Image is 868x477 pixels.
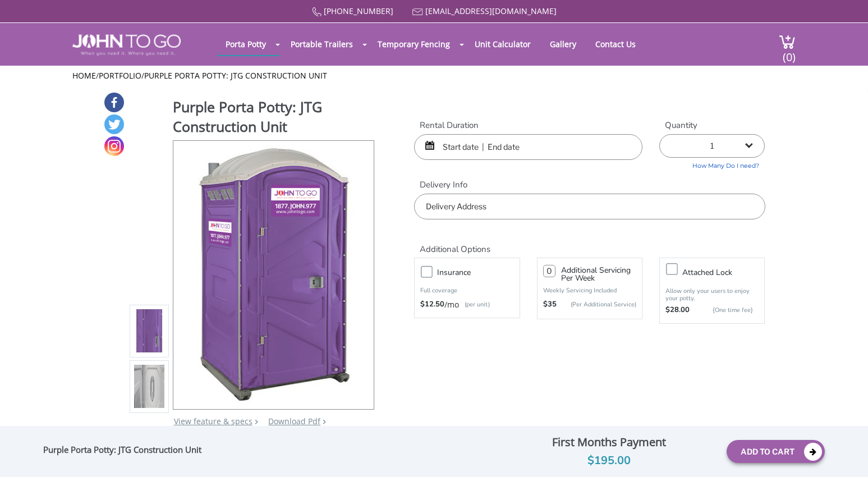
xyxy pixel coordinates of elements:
[414,231,765,255] h2: Additional Options
[414,179,765,191] label: Delivery Info
[217,33,274,55] a: Porta Potty
[541,33,585,55] a: Gallery
[665,287,759,302] p: Allow only your users to enjoy your potty.
[543,286,636,295] p: Weekly Servicing Included
[369,33,458,55] a: Temporary Fencing
[587,33,644,55] a: Contact Us
[500,452,718,470] div: $195.00
[282,33,361,55] a: Portable Trailers
[104,136,124,156] a: Instagram
[466,33,539,55] a: Unit Calculator
[144,70,327,81] a: Purple Porta Potty: JTG Construction Unit
[779,34,796,49] img: cart a
[412,8,423,16] img: Mail
[500,433,718,452] div: First Months Payment
[543,299,557,310] strong: $35
[414,120,642,131] label: Rental Duration
[268,416,320,426] a: Download Pdf
[189,141,360,405] img: Product
[425,6,557,16] a: [EMAIL_ADDRESS][DOMAIN_NAME]
[561,267,636,282] h3: Additional Servicing Per Week
[420,299,444,310] strong: $12.50
[43,444,207,459] div: Purple Porta Potty: JTG Construction Unit
[459,299,490,310] p: (per unit)
[557,300,636,309] p: (Per Additional Service)
[414,194,765,219] input: Delivery Address
[682,265,770,279] h3: Attached lock
[437,265,525,279] h3: Insurance
[420,285,513,296] p: Full coverage
[414,134,642,160] input: Start date | End date
[72,70,796,81] ul: / /
[543,265,555,277] input: 0
[782,40,796,65] span: (0)
[99,70,141,81] a: Portfolio
[72,34,181,56] img: JOHN to go
[659,158,765,171] a: How Many Do I need?
[134,200,164,464] img: Product
[420,299,513,310] div: /mo
[312,7,322,17] img: Call
[255,419,258,424] img: right arrow icon
[695,305,753,316] p: {One time fee}
[659,120,765,131] label: Quantity
[727,440,825,463] button: Add To Cart
[323,419,326,424] img: chevron.png
[174,416,252,426] a: View feature & specs
[324,6,393,16] a: [PHONE_NUMBER]
[173,97,375,139] h1: Purple Porta Potty: JTG Construction Unit
[104,114,124,134] a: Twitter
[104,93,124,112] a: Facebook
[72,70,96,81] a: Home
[665,305,690,316] strong: $28.00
